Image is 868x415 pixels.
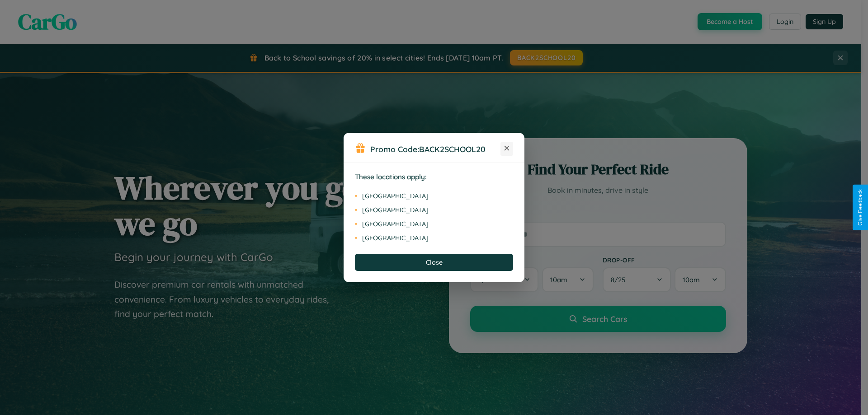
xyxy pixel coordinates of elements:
button: Close [355,254,513,271]
div: Give Feedback [857,189,863,226]
li: [GEOGRAPHIC_DATA] [355,203,513,217]
h3: Promo Code: [370,144,500,154]
b: BACK2SCHOOL20 [419,144,486,154]
li: [GEOGRAPHIC_DATA] [355,231,513,245]
strong: These locations apply: [355,173,427,181]
li: [GEOGRAPHIC_DATA] [355,189,513,203]
li: [GEOGRAPHIC_DATA] [355,217,513,231]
